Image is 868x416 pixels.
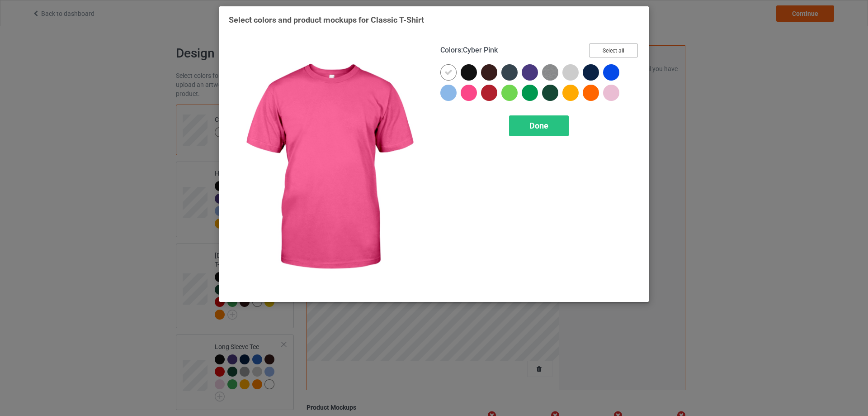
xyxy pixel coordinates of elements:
span: Select colors and product mockups for Classic T-Shirt [229,15,424,24]
button: Select all [589,43,638,57]
span: Colors [440,46,461,54]
h4: : [440,46,498,55]
img: regular.jpg [229,43,428,292]
span: Done [529,121,548,130]
img: heather_texture.png [542,64,558,81]
span: Cyber Pink [463,46,498,54]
